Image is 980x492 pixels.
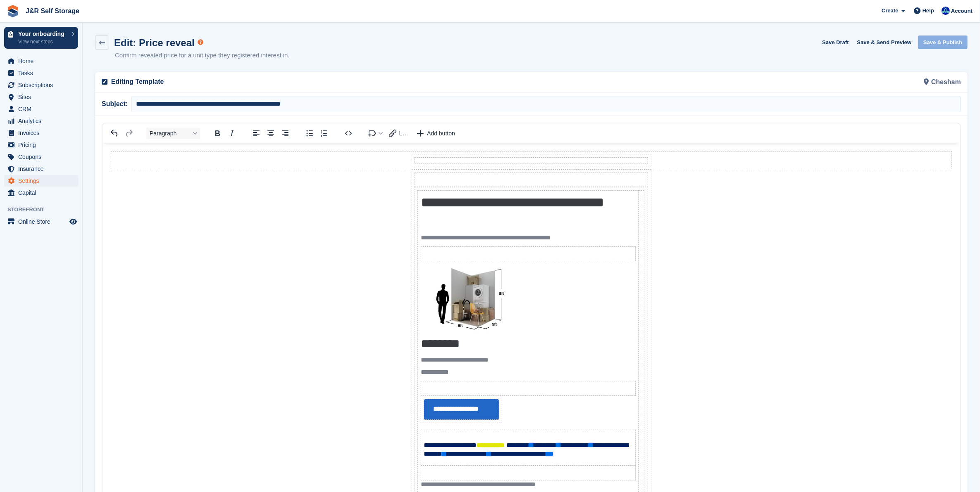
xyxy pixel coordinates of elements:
img: stora-icon-8386f47178a22dfd0bd8f6a31ec36ba5ce8667c1dd55bd0f319d3a0aa187defe.svg [7,5,19,17]
span: Capital [18,187,68,199]
button: Bullet list [303,128,317,139]
a: J&R Self Storage [22,4,83,18]
button: Align right [278,128,292,139]
a: menu [4,127,78,139]
button: Source code [341,128,355,139]
p: Confirm revealed price for a unit type they registered interest in. [115,51,290,60]
div: Chesham [532,72,966,92]
a: menu [4,187,78,199]
button: Italic [225,128,239,139]
span: Pricing [18,139,68,151]
button: Redo [122,128,136,139]
button: Bold [210,128,224,139]
a: menu [4,175,78,187]
button: Save & Publish [918,35,968,49]
div: Tooltip anchor [197,38,204,46]
span: Online Store [18,216,68,227]
span: CRM [18,103,68,115]
a: Your onboarding View next steps [4,27,78,49]
span: Link [399,130,410,137]
a: menu [4,103,78,115]
button: Insert link with variable [386,128,413,139]
p: Editing Template [111,77,527,87]
a: menu [4,79,78,91]
span: Sites [18,91,68,103]
button: Align center [264,128,278,139]
span: Settings [18,175,68,187]
img: Steve Revell [942,7,950,15]
span: Storefront [7,206,82,214]
button: Save Draft [819,35,852,49]
button: Align left [249,128,263,139]
a: menu [4,55,78,67]
button: Undo [107,128,122,139]
p: View next steps [18,38,67,45]
button: Insert a call-to-action button [413,128,459,139]
a: menu [4,91,78,103]
span: Account [951,7,973,15]
a: menu [4,139,78,151]
span: Paragraph [150,130,190,137]
a: menu [4,115,78,127]
button: Block Paragraph [146,128,200,139]
button: Save & Send Preview [854,35,915,49]
span: Coupons [18,151,68,163]
span: Help [923,7,934,15]
a: menu [4,163,78,175]
span: Home [18,55,68,67]
button: Numbered list [317,128,331,139]
a: menu [4,67,78,79]
p: Your onboarding [18,31,67,37]
span: Analytics [18,115,68,127]
span: Tasks [18,67,68,79]
h1: Edit: Price reveal [114,37,195,48]
a: Preview store [68,217,78,227]
span: Subscriptions [18,79,68,91]
span: Subject: [102,99,131,109]
span: Insurance [18,163,68,175]
a: menu [4,151,78,163]
span: Create [882,7,898,15]
a: menu [4,216,78,227]
button: Insert merge tag [366,128,386,139]
span: Add button [427,130,455,137]
span: Invoices [18,127,68,139]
